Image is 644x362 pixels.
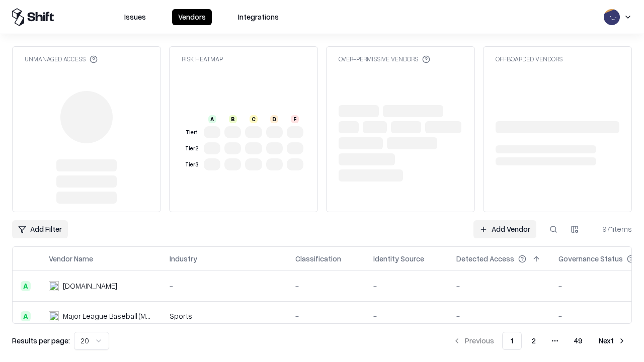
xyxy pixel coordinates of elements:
[295,311,357,321] div: -
[250,115,258,123] div: C
[49,311,59,321] img: Major League Baseball (MLB)
[182,55,223,63] div: Risk Heatmap
[170,253,197,264] div: Industry
[63,281,117,291] div: [DOMAIN_NAME]
[270,115,278,123] div: D
[295,253,341,264] div: Classification
[291,115,299,123] div: F
[456,253,514,264] div: Detected Access
[496,55,562,63] div: Offboarded Vendors
[339,55,430,63] div: Over-Permissive Vendors
[592,224,632,234] div: 971 items
[12,220,68,238] button: Add Filter
[373,253,424,264] div: Identity Source
[447,332,632,350] nav: pagination
[25,55,98,63] div: Unmanaged Access
[170,281,279,291] div: -
[593,332,632,350] button: Next
[184,128,200,137] div: Tier 1
[558,253,623,264] div: Governance Status
[373,311,440,321] div: -
[12,335,70,346] p: Results per page:
[373,281,440,291] div: -
[456,311,542,321] div: -
[49,281,59,291] img: pathfactory.com
[208,115,216,123] div: A
[172,9,212,25] button: Vendors
[295,281,357,291] div: -
[170,311,279,321] div: Sports
[21,311,31,321] div: A
[184,144,200,153] div: Tier 2
[63,311,153,321] div: Major League Baseball (MLB)
[502,332,522,350] button: 1
[118,9,152,25] button: Issues
[232,9,285,25] button: Integrations
[49,253,93,264] div: Vendor Name
[473,220,536,238] a: Add Vendor
[524,332,544,350] button: 2
[21,281,31,291] div: A
[184,160,200,169] div: Tier 3
[229,115,237,123] div: B
[566,332,591,350] button: 49
[456,281,542,291] div: -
